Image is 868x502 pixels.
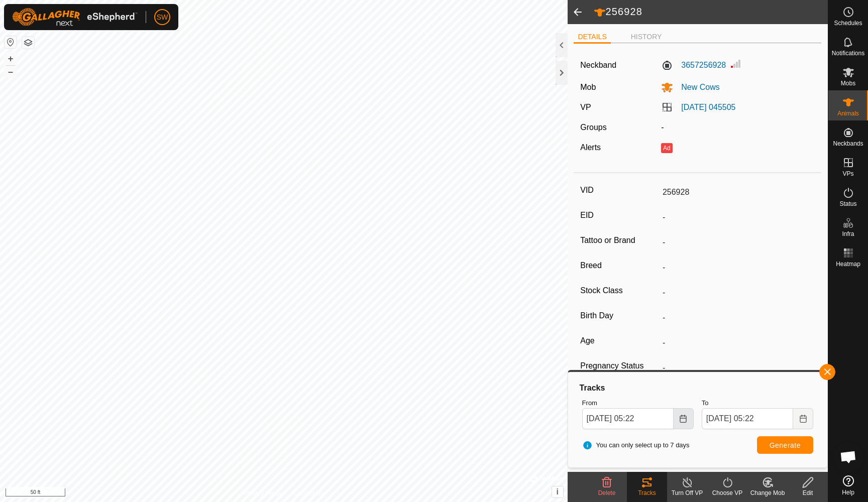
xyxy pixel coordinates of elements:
img: Gallagher Logo [12,8,138,26]
button: Map Layers [22,37,34,49]
label: VID [580,184,659,197]
span: New Cows [673,83,719,91]
label: Mob [580,83,596,91]
span: Help [842,489,854,495]
span: You can only select up to 7 days [582,440,690,450]
div: Change Mob [747,488,788,497]
div: Choose VP [707,488,747,497]
a: [DATE] 045505 [681,103,735,111]
button: + [5,53,17,65]
a: Privacy Policy [244,489,282,498]
label: 3657256928 [661,59,726,71]
div: Tracks [627,488,667,497]
div: Edit [788,488,828,497]
label: Stock Class [580,284,659,297]
label: Breed [580,259,659,272]
label: Neckband [580,59,616,71]
a: Open chat [833,442,863,472]
button: Choose Date [674,408,694,429]
span: Mobs [841,80,855,86]
span: Animals [837,110,859,116]
div: Tracks [578,382,817,394]
label: Birth Day [580,309,659,322]
span: i [556,487,558,496]
label: To [702,398,813,408]
span: Neckbands [833,141,863,147]
span: Infra [842,231,854,237]
button: Reset Map [5,36,17,48]
h2: 256928 [594,6,828,19]
a: Help [828,471,868,499]
div: Turn Off VP [667,488,707,497]
label: Alerts [580,143,601,152]
span: Status [839,201,856,207]
span: Heatmap [836,261,860,267]
li: HISTORY [627,32,666,42]
div: - [657,121,819,134]
img: Signal strength [730,58,742,70]
button: i [552,486,563,497]
label: From [582,398,694,408]
span: Schedules [834,20,862,26]
a: Contact Us [293,489,323,498]
button: Generate [757,436,813,454]
span: Delete [598,489,616,496]
button: – [5,66,17,78]
label: VP [580,103,591,111]
span: Notifications [832,50,864,56]
label: Groups [580,123,606,132]
label: EID [580,209,659,222]
span: VPs [842,171,853,177]
label: Pregnancy Status [580,359,659,372]
button: Choose Date [793,408,813,429]
label: Age [580,334,659,347]
label: Tattoo or Brand [580,234,659,247]
span: SW [157,12,168,23]
li: DETAILS [574,32,610,44]
span: Generate [770,441,801,449]
button: Ad [661,143,672,153]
